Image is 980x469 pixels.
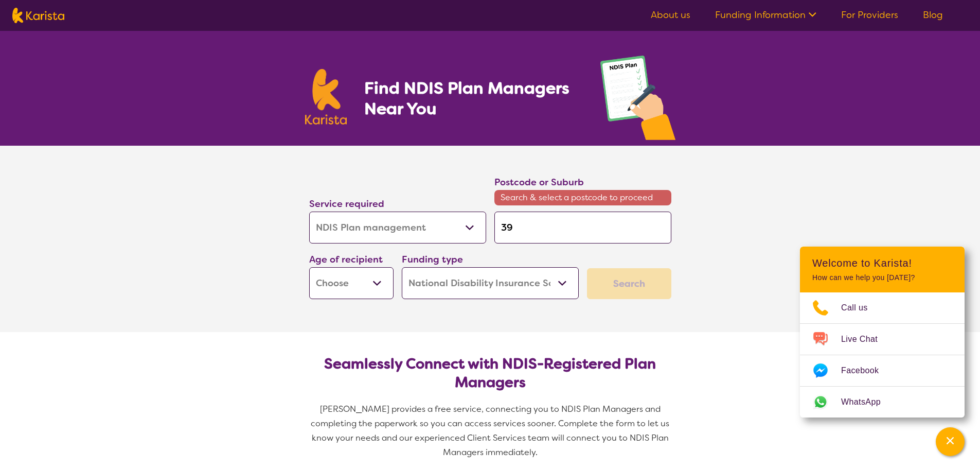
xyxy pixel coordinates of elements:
a: Web link opens in a new tab. [800,387,965,418]
label: Funding type [402,253,463,266]
label: Service required [309,198,384,210]
a: Funding Information [715,9,816,21]
span: [PERSON_NAME] provides a free service, connecting you to NDIS Plan Managers and completing the pa... [311,404,671,458]
img: plan-management [600,56,675,146]
label: Postcode or Suburb [494,176,584,188]
span: Facebook [841,363,891,378]
input: Type [494,212,671,244]
a: Blog [923,9,943,21]
span: WhatsApp [841,394,893,410]
p: How can we help you [DATE]? [812,273,952,282]
a: About us [651,9,690,21]
ul: Choose channel [800,292,965,418]
a: For Providers [841,9,898,21]
div: Channel Menu [800,247,965,418]
img: Karista logo [12,8,64,23]
span: Call us [841,300,880,316]
h2: Seamlessly Connect with NDIS-Registered Plan Managers [317,355,663,392]
h2: Welcome to Karista! [812,257,952,269]
span: Live Chat [841,332,890,347]
img: Karista logo [305,69,347,125]
label: Age of recipient [309,253,383,266]
span: Search & select a postcode to proceed [494,190,671,205]
button: Channel Menu [936,427,965,456]
h1: Find NDIS Plan Managers Near You [364,78,579,119]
